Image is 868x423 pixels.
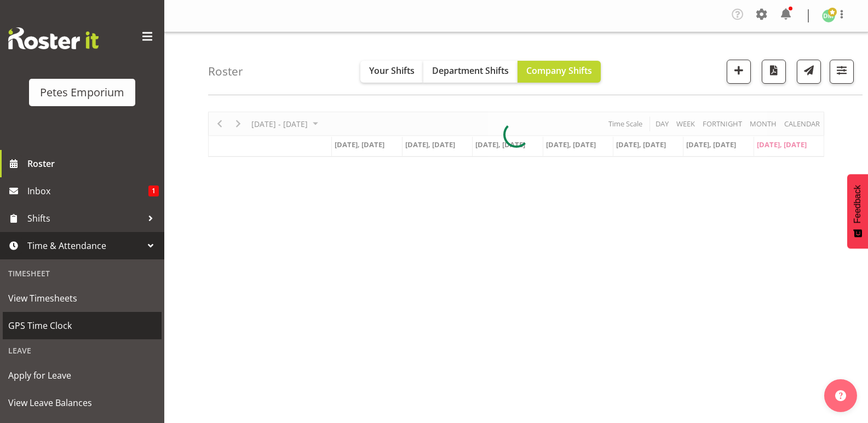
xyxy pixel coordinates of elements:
[208,65,243,78] h4: Roster
[8,290,156,306] span: View Timesheets
[148,186,159,196] span: 1
[835,390,846,401] img: help-xxl-2.png
[3,285,162,312] a: View Timesheets
[3,339,162,362] div: Leave
[40,84,124,101] div: Petes Emporium
[27,183,148,199] span: Inbox
[3,362,162,389] a: Apply for Leave
[423,61,518,83] button: Department Shifts
[727,60,751,84] button: Add a new shift
[8,395,156,411] span: View Leave Balances
[3,262,162,285] div: Timesheet
[830,60,854,84] button: Filter Shifts
[762,60,786,84] button: Download a PDF of the roster according to the set date range.
[369,65,415,77] span: Your Shifts
[853,185,863,223] span: Feedback
[3,389,162,416] a: View Leave Balances
[8,317,156,334] span: GPS Time Clock
[8,27,99,49] img: Rosterit website logo
[27,155,159,172] span: Roster
[3,312,162,339] a: GPS Time Clock
[432,65,509,77] span: Department Shifts
[27,237,142,254] span: Time & Attendance
[8,367,156,384] span: Apply for Leave
[27,210,142,227] span: Shifts
[847,174,868,248] button: Feedback - Show survey
[822,9,835,22] img: david-mcauley697.jpg
[518,61,601,83] button: Company Shifts
[797,60,821,84] button: Send a list of all shifts for the selected filtered period to all rostered employees.
[360,61,423,83] button: Your Shifts
[526,65,592,77] span: Company Shifts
